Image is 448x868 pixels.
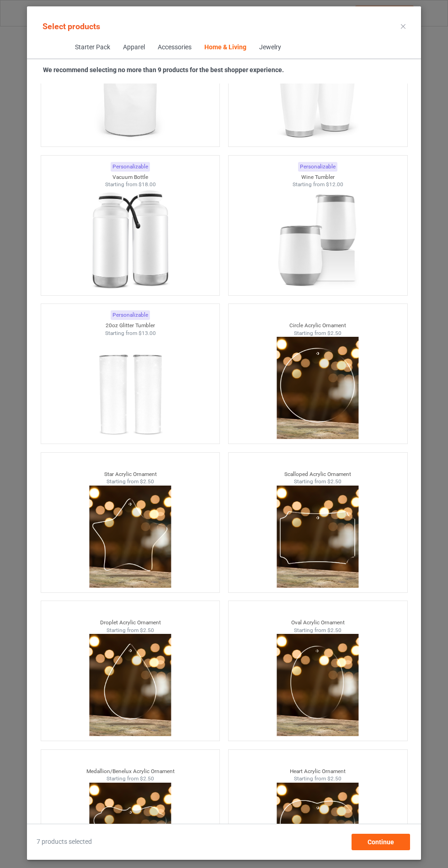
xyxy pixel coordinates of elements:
[89,634,171,736] img: drop-thumbnail.png
[138,181,155,188] span: $18.00
[229,768,407,775] div: Heart Acrylic Ornament
[138,330,155,336] span: $13.00
[140,478,154,485] span: $2.50
[327,330,341,336] span: $2.50
[277,337,358,439] img: circle-thumbnail.png
[277,486,358,588] img: scalloped-thumbnail.png
[41,329,220,337] div: Starting from
[229,181,407,188] div: Starting from
[111,310,150,320] div: Personalizable
[229,471,407,478] div: Scalloped Acrylic Ornament
[326,181,343,188] span: $12.00
[229,627,407,634] div: Starting from
[277,188,358,291] img: regular.jpg
[229,775,407,783] div: Starting from
[123,43,144,52] div: Apparel
[277,40,358,142] img: regular.jpg
[229,478,407,486] div: Starting from
[89,337,171,439] img: regular.jpg
[41,768,220,775] div: Medallion/Benelux Acrylic Ornament
[41,627,220,634] div: Starting from
[89,40,171,142] img: regular.jpg
[41,471,220,478] div: Star Acrylic Ornament
[352,834,410,850] div: Continue
[157,43,191,52] div: Accessories
[229,322,407,329] div: Circle Acrylic Ornament
[89,188,171,291] img: regular.jpg
[140,775,154,782] span: $2.50
[229,173,407,181] div: Wine Tumbler
[298,162,337,172] div: Personalizable
[41,322,220,329] div: 20oz Glitter Tumbler
[229,619,407,627] div: Oval Acrylic Ornament
[229,329,407,337] div: Starting from
[43,66,284,73] strong: We recommend selecting no more than 9 products for the best shopper experience.
[111,162,150,172] div: Personalizable
[37,837,92,847] span: 7 products selected
[41,619,220,627] div: Droplet Acrylic Ornament
[259,43,281,52] div: Jewelry
[43,21,100,31] span: Select products
[41,478,220,486] div: Starting from
[41,173,220,181] div: Vacuum Bottle
[89,486,171,588] img: star-thumbnail.png
[327,478,341,485] span: $2.50
[204,43,246,52] div: Home & Living
[277,634,358,736] img: oval-thumbnail.png
[41,181,220,188] div: Starting from
[327,627,341,633] span: $2.50
[41,775,220,783] div: Starting from
[368,838,394,846] span: Continue
[327,775,341,782] span: $2.50
[140,627,154,633] span: $2.50
[68,37,116,58] span: Starter Pack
